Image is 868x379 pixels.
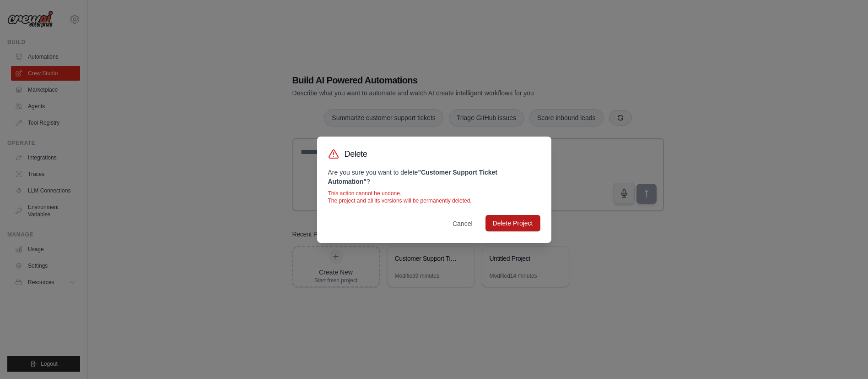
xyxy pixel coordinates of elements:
[822,335,868,379] iframe: Chat Widget
[445,215,480,232] button: Cancel
[345,148,367,160] h3: Delete
[485,215,540,231] button: Delete Project
[328,169,498,185] strong: " Customer Support Ticket Automation "
[328,190,540,197] p: This action cannot be undone.
[328,197,540,204] p: The project and all its versions will be permanently deleted.
[328,168,540,186] p: Are you sure you want to delete ?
